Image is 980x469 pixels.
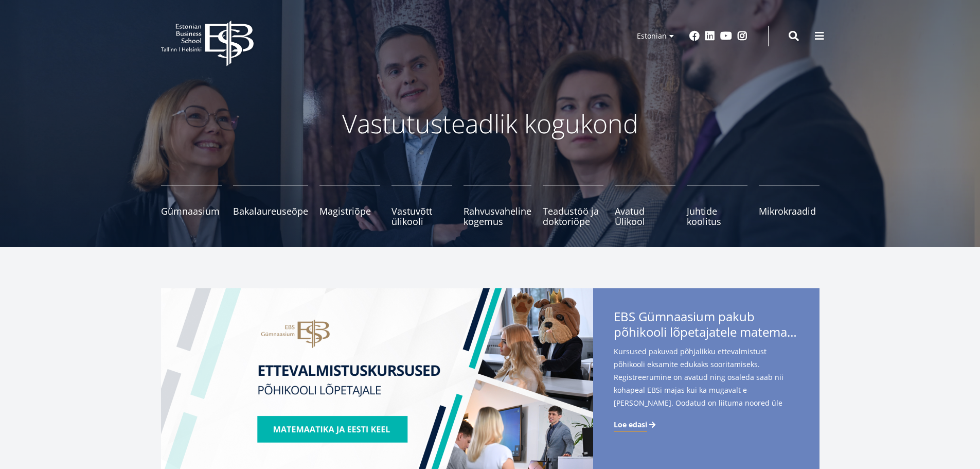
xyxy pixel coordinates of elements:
span: Avatud Ülikool [615,206,675,227]
span: EBS Gümnaasium pakub [614,309,799,343]
a: Loe edasi [614,420,657,430]
a: Gümnaasium [161,185,222,227]
span: Mikrokraadid [759,206,819,216]
a: Facebook [689,31,700,41]
span: Kursused pakuvad põhjalikku ettevalmistust põhikooli eksamite edukaks sooritamiseks. Registreerum... [614,345,799,426]
a: Linkedin [705,31,715,41]
a: Bakalaureuseõpe [233,185,308,227]
span: Juhtide koolitus [687,206,747,227]
span: Bakalaureuseõpe [233,206,308,216]
span: Gümnaasium [161,206,222,216]
a: Mikrokraadid [759,185,819,227]
a: Magistriõpe [319,185,380,227]
span: Loe edasi [614,420,647,430]
span: põhikooli lõpetajatele matemaatika- ja eesti keele kursuseid [614,324,799,340]
a: Juhtide koolitus [687,185,747,227]
a: Avatud Ülikool [615,185,675,227]
span: Teadustöö ja doktoriõpe [543,206,603,227]
p: Vastutusteadlik kogukond [218,108,763,139]
a: Youtube [720,31,732,41]
a: Vastuvõtt ülikooli [391,185,452,227]
span: Magistriõpe [319,206,380,216]
a: Instagram [737,31,747,41]
a: Teadustöö ja doktoriõpe [543,185,603,227]
a: Rahvusvaheline kogemus [464,185,531,227]
span: Rahvusvaheline kogemus [464,206,531,227]
span: Vastuvõtt ülikooli [391,206,452,227]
